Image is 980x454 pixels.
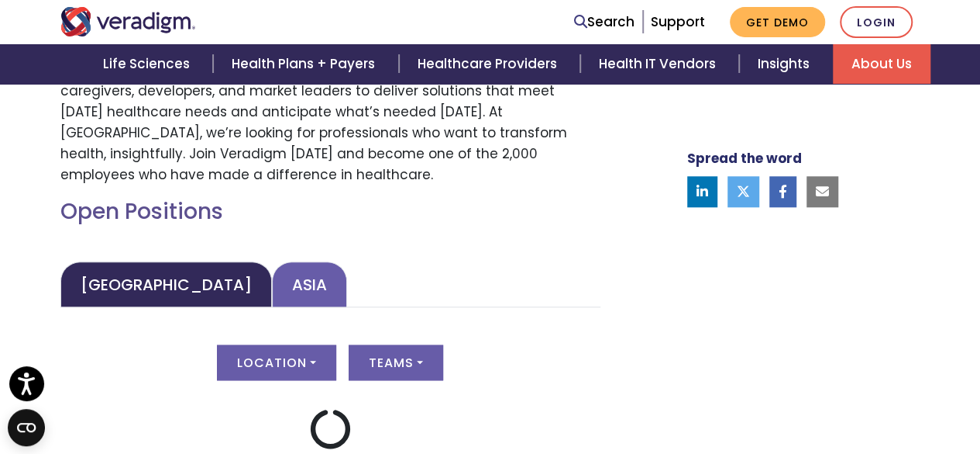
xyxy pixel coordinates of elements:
a: About Us [833,44,930,84]
a: Support [651,12,705,31]
button: Location [217,345,336,380]
a: Health Plans + Payers [213,44,398,84]
a: Asia [272,262,347,307]
button: Teams [349,345,443,380]
a: Life Sciences [84,44,213,84]
h2: Open Positions [60,199,600,225]
p: Join a passionate team of dedicated associates who work side-by-side with caregivers, developers,... [60,59,600,185]
a: Healthcare Providers [399,44,580,84]
a: Health IT Vendors [580,44,739,84]
a: Get Demo [730,7,825,37]
img: Veradigm logo [60,7,196,36]
strong: Spread the word [687,149,802,168]
a: Search [574,12,634,33]
a: Insights [739,44,833,84]
a: Login [840,6,913,38]
button: Open CMP widget [8,409,45,446]
a: [GEOGRAPHIC_DATA] [60,262,272,307]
